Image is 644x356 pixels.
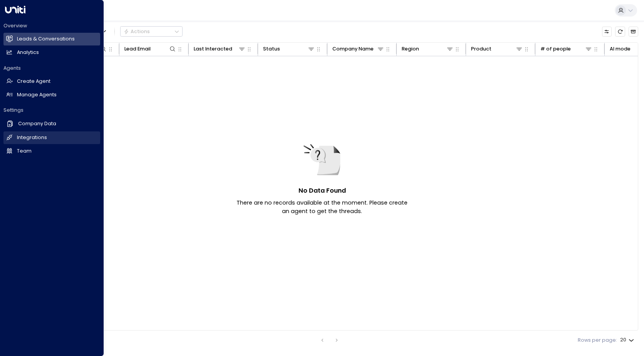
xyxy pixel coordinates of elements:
[332,45,385,53] div: Company Name
[17,148,32,155] h2: Team
[602,27,612,36] button: Customize
[194,45,232,53] div: Last Interacted
[3,89,100,101] a: Manage Agents
[3,65,100,72] h2: Agents
[3,131,100,144] a: Integrations
[540,45,593,53] div: # of people
[3,145,100,158] a: Team
[194,45,246,53] div: Last Interacted
[17,134,47,141] h2: Integrations
[540,45,571,53] div: # of people
[3,107,100,114] h2: Settings
[620,335,636,345] div: 20
[3,75,100,88] a: Create Agent
[17,91,57,99] h2: Manage Agents
[17,49,39,56] h2: Analytics
[471,45,523,53] div: Product
[3,33,100,45] a: Leads & Conversations
[18,120,56,128] h2: Company Data
[317,336,342,345] nav: pagination navigation
[17,78,50,85] h2: Create Agent
[120,26,183,37] div: Button group with a nested menu
[402,45,419,53] div: Region
[299,186,346,195] h5: No Data Found
[235,199,409,215] p: There are no records available at the moment. Please create an agent to get the threads.
[402,45,454,53] div: Region
[629,27,638,36] button: Archived Leads
[3,117,100,130] a: Company Data
[120,26,183,37] button: Actions
[578,337,617,344] label: Rows per page:
[3,46,100,59] a: Analytics
[615,27,625,36] span: Refresh
[610,45,631,53] div: AI mode
[263,45,280,53] div: Status
[263,45,315,53] div: Status
[3,22,100,29] h2: Overview
[332,45,374,53] div: Company Name
[17,35,75,43] h2: Leads & Conversations
[124,29,150,35] div: Actions
[124,45,177,53] div: Lead Email
[471,45,491,53] div: Product
[124,45,151,53] div: Lead Email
